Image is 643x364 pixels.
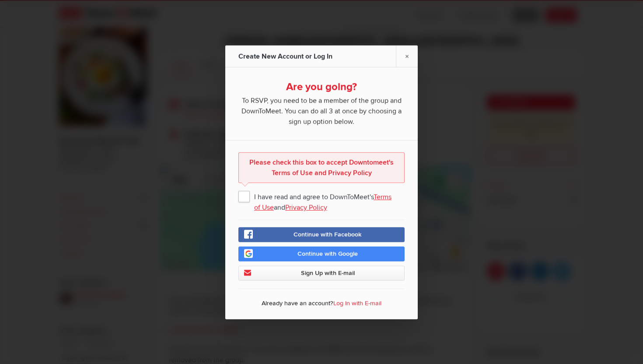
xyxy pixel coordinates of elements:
a: Terms of Use [254,192,391,212]
span: Sign Up with E-mail [301,269,355,276]
a: Continue with Google [238,246,405,261]
a: Privacy Policy [285,203,327,212]
a: Log In with E-mail [333,299,381,307]
span: I have read and agree to DownToMeet's and [238,188,405,204]
span: To RSVP, you need to be a member of the group and DownToMeet. You can do all 3 at once by choosin... [238,93,405,127]
div: Create New Account or Log In [238,45,335,67]
a: Sign Up with E-mail [238,265,405,280]
span: Continue with Facebook [294,230,362,238]
div: Are you going? [238,80,405,93]
a: × [396,45,418,67]
div: Please check this box to accept Downtomeet's Terms of Use and Privacy Policy [238,152,405,183]
span: Continue with Google [297,250,358,257]
a: Continue with Facebook [238,227,405,242]
p: Already have an account? [238,297,405,312]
